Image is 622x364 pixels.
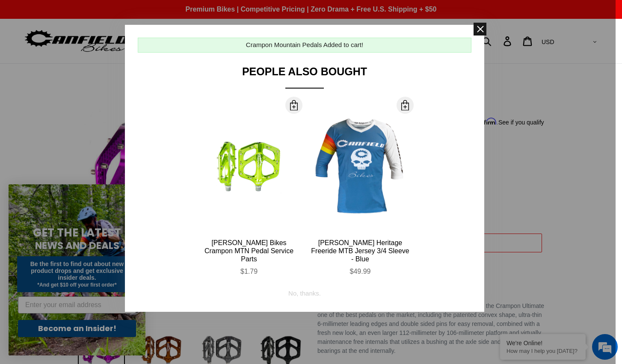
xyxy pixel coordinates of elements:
[200,134,298,199] img: Canfield_Brothers_Crampon_Mountain_Fern_Green_1024x1024_2x_ef2cba19-e7a7-4af1-bc8a-163546e5b58a_l...
[4,234,163,263] textarea: Type your message and hit 'Enter'
[27,43,49,64] img: d_696896380_company_1647369064580_696896380
[57,48,157,59] div: Chat with us now
[350,268,371,275] span: $49.99
[311,118,409,216] img: Canfield-Hertiage-Jersey-Blue-Front_large.jpg
[50,108,118,194] span: We're online!
[240,268,258,275] span: $1.79
[246,40,363,50] div: Crampon Mountain Pedals Added to cart!
[138,65,471,89] div: People Also Bought
[311,239,409,263] div: [PERSON_NAME] Heritage Freeride MTB Jersey 3/4 Sleeve - Blue
[9,47,22,60] div: Navigation go back
[200,239,298,263] div: [PERSON_NAME] Bikes Crampon MTN Pedal Service Parts
[140,4,161,25] div: Minimize live chat window
[288,282,321,299] div: No, thanks.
